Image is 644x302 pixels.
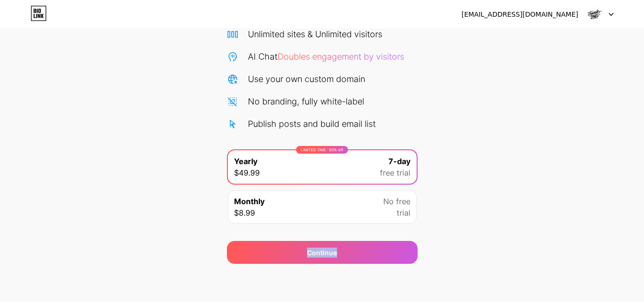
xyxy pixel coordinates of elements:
[234,167,260,178] span: $49.99
[388,156,410,167] span: 7-day
[296,146,348,154] div: LIMITED TIME : 50% off
[585,5,603,23] img: Jungle Boys
[248,117,376,130] div: Publish posts and build email list
[307,248,337,258] div: Continue
[248,28,382,41] div: Unlimited sites & Unlimited visitors
[461,10,578,20] div: [EMAIL_ADDRESS][DOMAIN_NAME]
[248,50,404,63] div: AI Chat
[234,207,255,219] span: $8.99
[248,73,365,85] div: Use your own custom domain
[383,196,410,207] span: No free
[234,156,257,167] span: Yearly
[234,196,265,207] span: Monthly
[380,167,410,178] span: free trial
[277,52,404,62] span: Doubles engagement by visitors
[397,207,410,219] span: trial
[248,95,364,108] div: No branding, fully white-label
